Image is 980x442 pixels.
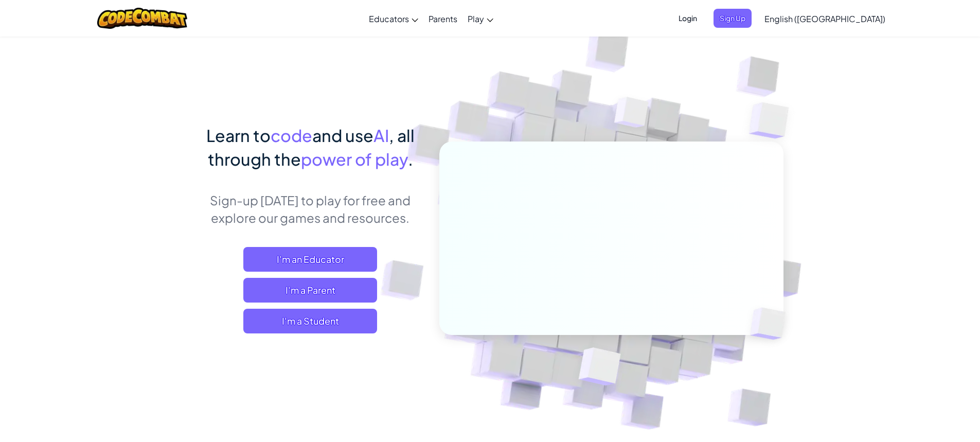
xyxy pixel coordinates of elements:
[364,5,423,32] a: Educators
[243,247,377,272] a: I'm an Educator
[733,286,810,361] img: Overlap cubes
[408,149,413,169] span: .
[369,13,409,24] span: Educators
[764,13,885,24] span: English ([GEOGRAPHIC_DATA])
[197,191,424,226] p: Sign-up [DATE] to play for free and explore our games and resources.
[206,125,271,146] span: Learn to
[243,278,377,303] a: I'm a Parent
[759,5,890,32] a: English ([GEOGRAPHIC_DATA])
[271,125,312,146] span: code
[672,9,703,28] button: Login
[312,125,373,146] span: and use
[423,5,462,32] a: Parents
[243,309,377,333] button: I'm a Student
[553,326,645,411] img: Overlap cubes
[714,9,752,28] button: Sign Up
[462,5,498,32] a: Play
[373,125,389,146] span: AI
[595,77,669,153] img: Overlap cubes
[728,77,817,164] img: Overlap cubes
[97,8,187,29] img: CodeCombat logo
[468,13,484,24] span: Play
[301,149,408,169] span: power of play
